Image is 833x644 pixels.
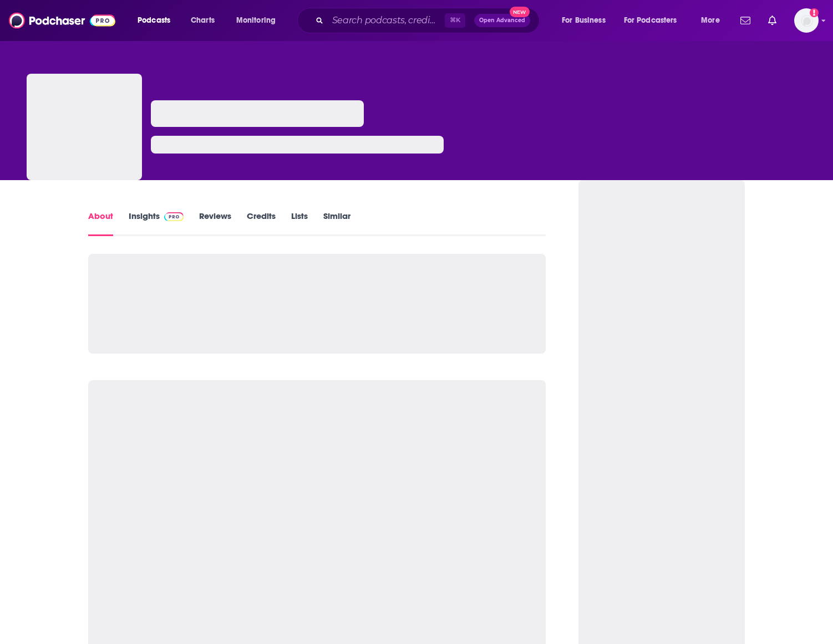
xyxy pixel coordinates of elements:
a: Show notifications dropdown [764,11,781,30]
a: Credits [247,211,276,236]
button: open menu [617,12,693,29]
button: open menu [554,12,619,29]
span: Charts [191,13,215,28]
span: New [510,7,530,17]
button: open menu [693,12,734,29]
span: For Business [562,13,606,28]
span: ⌘ K [445,13,465,28]
a: Lists [291,211,308,236]
a: Similar [323,211,351,236]
a: Show notifications dropdown [736,11,755,30]
button: Show profile menu [794,8,819,33]
input: Search podcasts, credits, & more... [328,12,445,29]
button: open menu [228,12,290,29]
a: Charts [184,12,221,29]
span: More [701,13,720,28]
img: Podchaser - Follow, Share and Rate Podcasts [9,10,115,31]
a: Reviews [199,211,231,236]
svg: Add a profile image [810,8,819,17]
span: Podcasts [138,13,170,28]
span: Logged in as jennevievef [794,8,819,33]
button: Open AdvancedNew [474,14,530,27]
button: open menu [130,12,185,29]
span: For Podcasters [624,13,677,28]
img: User Profile [794,8,819,33]
div: Search podcasts, credits, & more... [308,8,550,33]
a: About [88,211,113,236]
span: Open Advanced [479,18,525,23]
span: Monitoring [236,13,276,28]
img: Podchaser Pro [164,212,184,221]
a: InsightsPodchaser Pro [129,211,184,236]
